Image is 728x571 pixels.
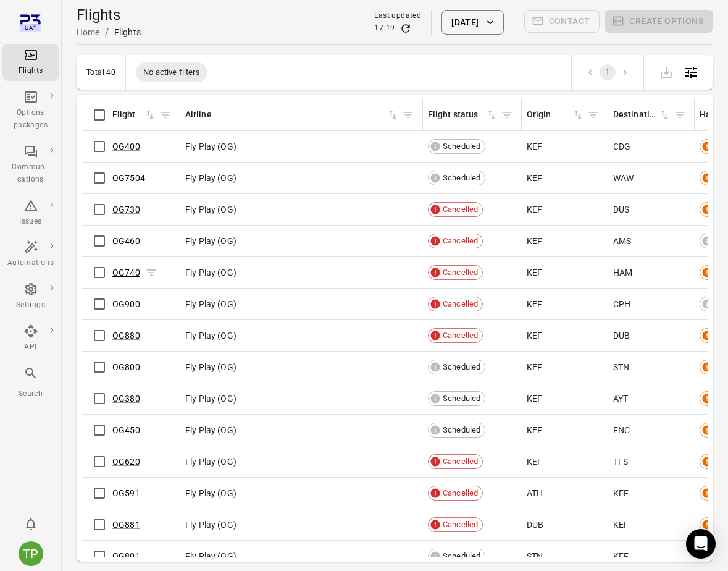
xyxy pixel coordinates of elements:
[77,25,141,40] nav: Breadcrumbs
[185,550,236,562] span: Fly Play (OG)
[112,142,140,151] a: OG400
[438,203,482,216] span: Cancelled
[613,235,631,247] span: AMS
[112,108,144,122] div: Flight
[679,60,703,85] button: Open table configuration
[136,66,207,78] span: No active filters
[527,487,543,499] span: ATH
[185,361,236,373] span: Fly Play (OG)
[686,529,716,559] div: Open Intercom Messenger
[2,362,59,404] button: Search
[185,455,236,468] span: Fly Play (OG)
[77,5,141,25] h1: Flights
[86,68,115,77] div: Total 40
[605,10,713,35] span: Please make a selection to create an option package
[112,488,140,498] a: OG591
[582,64,634,80] nav: pagination navigation
[524,10,600,35] span: Please make a selection to create communications
[112,551,140,561] a: OG801
[7,107,54,132] div: Options packages
[185,108,387,122] div: Airline
[428,108,498,122] span: Flight status
[613,108,658,122] div: Destination
[400,22,412,35] button: Refresh data
[185,235,236,247] span: Fly Play (OG)
[613,108,671,122] div: Sort by destination in ascending order
[7,216,54,228] div: Issues
[527,298,542,310] span: KEF
[77,27,100,37] a: Home
[527,424,542,436] span: KEF
[112,108,156,122] div: Sort by flight in ascending order
[438,140,485,153] span: Scheduled
[584,106,603,124] button: Filter by origin
[527,108,584,122] span: Origin
[613,487,629,499] span: KEF
[399,106,417,124] button: Filter by airline
[7,65,54,77] div: Flights
[438,172,485,184] span: Scheduled
[527,172,542,184] span: KEF
[112,331,140,340] a: OG880
[441,10,503,35] button: [DATE]
[2,140,59,190] a: Communi-cations
[613,298,630,310] span: CPH
[438,235,482,247] span: Cancelled
[613,203,629,216] span: DUS
[613,455,628,468] span: TFS
[438,487,482,499] span: Cancelled
[7,299,54,311] div: Settings
[428,108,485,122] div: Flight status
[671,106,689,124] button: Filter by destination
[2,320,59,357] a: API
[498,106,516,124] span: Filter by flight status
[185,298,236,310] span: Fly Play (OG)
[185,424,236,436] span: Fly Play (OG)
[112,205,140,214] a: OG730
[527,235,542,247] span: KEF
[438,298,482,310] span: Cancelled
[185,172,236,184] span: Fly Play (OG)
[156,106,175,124] button: Filter by flight
[185,266,236,279] span: Fly Play (OG)
[2,236,59,273] a: Automations
[438,518,482,531] span: Cancelled
[527,550,543,562] span: STN
[112,236,140,246] a: OG460
[105,25,109,40] li: /
[613,266,632,279] span: HAM
[527,455,542,468] span: KEF
[438,361,485,373] span: Scheduled
[114,26,141,38] div: Flights
[185,108,399,122] span: Airline
[112,425,140,435] a: OG450
[438,550,485,562] span: Scheduled
[613,361,629,373] span: STN
[527,518,543,531] span: DUB
[613,329,630,342] span: DUB
[185,487,236,499] span: Fly Play (OG)
[428,108,498,122] div: Sort by flight status in ascending order
[185,518,236,531] span: Fly Play (OG)
[112,299,140,309] a: OG900
[374,10,421,22] div: Last updated
[527,361,542,373] span: KEF
[185,392,236,405] span: Fly Play (OG)
[613,518,629,531] span: KEF
[613,172,634,184] span: WAW
[7,161,54,186] div: Communi-cations
[112,457,140,467] a: OG620
[185,203,236,216] span: Fly Play (OG)
[2,278,59,315] a: Settings
[112,268,140,277] a: OG740
[613,550,629,562] span: KEF
[112,520,140,530] a: OG881
[527,108,584,122] div: Sort by origin in ascending order
[112,394,140,404] a: OG380
[613,140,630,153] span: CDG
[527,203,542,216] span: KEF
[7,388,54,400] div: Search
